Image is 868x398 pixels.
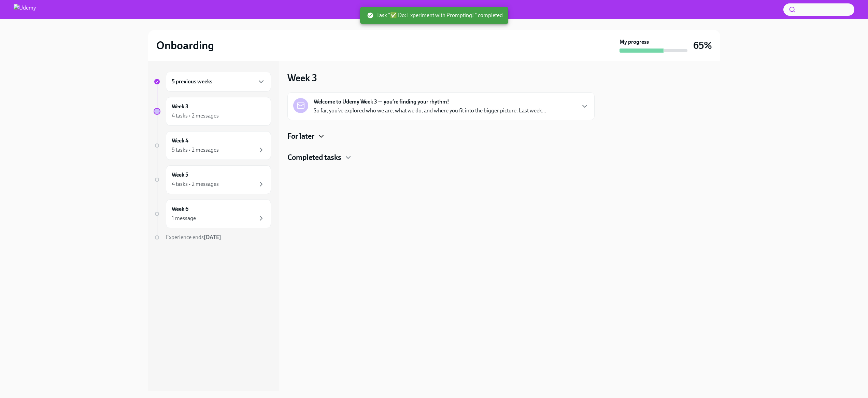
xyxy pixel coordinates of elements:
[314,107,546,114] p: So far, you’ve explored who we are, what we do, and where you fit into the bigger picture. Last w...
[172,180,219,188] div: 4 tasks • 2 messages
[172,205,188,213] h6: Week 6
[154,97,271,126] a: Week 34 tasks • 2 messages
[172,146,219,154] div: 5 tasks • 2 messages
[287,152,595,163] div: Completed tasks
[287,131,595,141] div: For later
[14,4,36,15] img: Udemy
[154,131,271,160] a: Week 45 tasks • 2 messages
[287,131,314,141] h4: For later
[156,39,214,52] h2: Onboarding
[172,215,196,222] div: 1 message
[172,112,219,120] div: 4 tasks • 2 messages
[172,171,188,179] h6: Week 5
[287,152,341,163] h4: Completed tasks
[367,12,503,19] span: Task "✅ Do: Experiment with Prompting! " completed
[287,72,317,84] h3: Week 3
[172,103,188,110] h6: Week 3
[166,72,271,92] div: 5 previous weeks
[172,78,212,85] h6: 5 previous weeks
[693,39,712,52] h3: 65%
[154,200,271,228] a: Week 61 message
[166,234,221,241] span: Experience ends
[172,137,188,145] h6: Week 4
[314,98,449,106] strong: Welcome to Udemy Week 3 — you’re finding your rhythm!
[154,165,271,194] a: Week 54 tasks • 2 messages
[620,38,649,46] strong: My progress
[204,234,221,241] strong: [DATE]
